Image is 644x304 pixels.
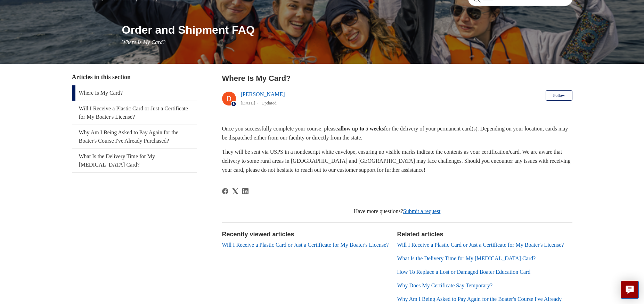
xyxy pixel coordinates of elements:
a: Will I Receive a Plastic Card or Just a Certificate for My Boater's License? [222,242,389,248]
a: LinkedIn [242,188,248,194]
h2: Where Is My Card? [222,73,572,84]
button: Live chat [621,281,639,299]
a: Will I Receive a Plastic Card or Just a Certificate for My Boater's License? [397,242,564,248]
a: X Corp [232,188,238,194]
span: Articles in this section [72,74,131,81]
strong: allow up to 5 weeks [338,126,384,132]
a: How To Replace a Lost or Damaged Boater Education Card [397,269,531,275]
p: Once you successfully complete your course, please for the delivery of your permanent card(s). De... [222,124,572,142]
h2: Related articles [397,230,572,239]
time: 04/15/2024, 17:31 [241,100,255,105]
h1: Order and Shipment FAQ [122,22,572,38]
span: Where Is My Card? [122,39,165,45]
svg: Share this page on Facebook [222,188,228,194]
svg: Share this page on X Corp [232,188,238,194]
a: What Is the Delivery Time for My [MEDICAL_DATA] Card? [72,149,197,172]
a: Facebook [222,188,228,194]
a: [PERSON_NAME] [241,91,285,97]
div: Have more questions? [222,207,572,216]
a: Will I Receive a Plastic Card or Just a Certificate for My Boater's License? [72,101,197,125]
a: Why Does My Certificate Say Temporary? [397,282,493,288]
li: Updated [261,100,277,105]
button: Follow Article [546,90,572,101]
a: Where Is My Card? [72,85,197,101]
a: Why Am I Being Asked to Pay Again for the Boater's Course I've Already Purchased? [72,125,197,149]
svg: Share this page on LinkedIn [242,188,248,194]
h2: Recently viewed articles [222,230,390,239]
p: They will be sent via USPS in a nondescript white envelope, ensuring no visible marks indicate th... [222,147,572,174]
a: Submit a request [403,208,441,214]
a: What Is the Delivery Time for My [MEDICAL_DATA] Card? [397,255,536,261]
